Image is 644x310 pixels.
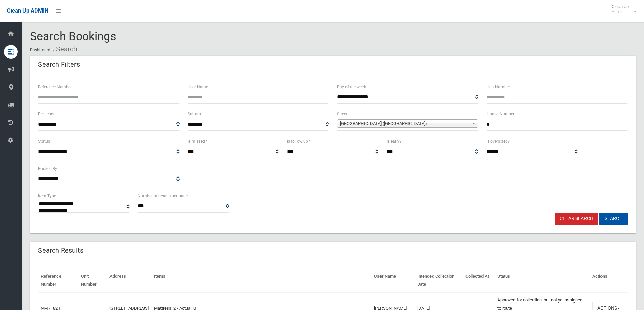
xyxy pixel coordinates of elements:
[188,83,208,91] label: User Name
[487,83,510,91] label: Unit Number
[487,110,514,118] label: House Number
[287,138,310,145] label: Is follow up?
[340,120,469,128] span: [GEOGRAPHIC_DATA] ([GEOGRAPHIC_DATA])
[486,138,510,145] label: Is oversized?
[7,7,48,14] span: Clean Up ADMIN
[30,58,88,71] header: Search Filters
[590,269,628,292] th: Actions
[555,213,598,225] a: Clear Search
[612,9,629,14] small: Admin
[38,138,50,145] label: Status
[138,192,188,200] label: Number of results per page
[337,83,366,91] label: Day of the week
[387,138,402,145] label: Is early?
[30,244,91,257] header: Search Results
[78,269,107,292] th: Unit Number
[30,29,116,43] span: Search Bookings
[38,165,57,172] label: Booked By
[38,192,56,200] label: Item Type
[151,269,371,292] th: Items
[38,110,55,118] label: Postcode
[495,269,590,292] th: Status
[188,110,201,118] label: Suburb
[51,43,77,56] li: Search
[371,269,414,292] th: User Name
[608,4,635,14] span: Clean Up
[599,213,628,225] button: Search
[414,269,463,292] th: Intended Collection Date
[38,269,78,292] th: Reference Number
[463,269,495,292] th: Collected At
[30,48,50,52] a: Dashboard
[38,83,72,91] label: Reference Number
[188,138,207,145] label: Is missed?
[337,110,348,118] label: Street
[107,269,151,292] th: Address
